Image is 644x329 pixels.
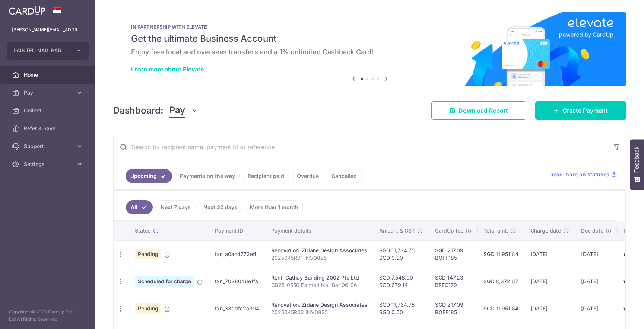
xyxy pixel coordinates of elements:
div: Renovation. Zidane Design Associates [271,301,367,309]
th: Payment ID [209,221,265,240]
span: Total amt. [483,227,508,234]
td: SGD 7,546.00 SGD 679.14 [373,268,429,295]
td: SGD 11,951.84 [478,240,524,268]
span: Scheduled for charge [135,276,194,287]
button: Pay [169,103,198,118]
a: Next 30 days [199,200,242,214]
td: [DATE] [575,295,618,322]
span: Settings [24,160,73,168]
span: Amount & GST [379,227,415,234]
a: Recipient paid [243,169,289,183]
img: CardUp [9,6,45,15]
span: Status [135,227,151,234]
div: Rent. Cathay Building 2002 Pte Ltd [271,274,367,281]
h6: Enjoy free local and overseas transfers and a 1% unlimited Cashback Card! [131,48,608,57]
span: Refer & Save [24,125,73,132]
td: txn_a0acd772eff [209,240,265,268]
a: Download Report [431,101,526,120]
span: Support [24,143,73,150]
h5: Get the ultimate Business Account [131,33,608,45]
th: Payment details [265,221,373,240]
td: SGD 11,734.75 SGD 0.00 [373,240,429,268]
span: Pay [169,103,185,118]
span: CardUp fee [435,227,463,234]
span: Due date [581,227,603,234]
img: Bank Card [620,277,635,286]
img: Renovation banner [113,12,626,86]
p: CB25-0550 Painted Nail Bar 06-06 [271,281,367,289]
button: PAINTED NAIL BAR 2 PTE. LTD. [7,42,89,60]
span: Create Payment [562,106,608,115]
a: Next 7 days [156,200,196,214]
span: Pending [135,303,161,314]
td: [DATE] [524,268,575,295]
span: Pending [135,249,161,259]
a: Learn more about Elevate [131,66,204,73]
span: Charge date [530,227,561,234]
td: txn_7028046e1fa [209,268,265,295]
div: Renovation. Zidane Design Associates [271,247,367,254]
td: SGD 147.23 BREC179 [429,268,478,295]
a: Create Payment [535,101,626,120]
a: All [126,200,153,214]
span: Home [24,71,73,79]
p: 2025045R02 INV0825 [271,309,367,316]
td: SGD 11,951.84 [478,295,524,322]
td: txn_33ddfc2a3d4 [209,295,265,322]
p: 2025045R01 INV0825 [271,254,367,262]
p: [PERSON_NAME][EMAIL_ADDRESS][DOMAIN_NAME] [12,26,83,33]
img: Bank Card [620,304,635,313]
input: Search by recipient name, payment id or reference [114,135,608,159]
p: IN PARTNERSHIP WITH ELEVATE [131,24,608,30]
a: Cancelled [327,169,362,183]
button: Feedback - Show survey [630,139,644,190]
a: Payments on the way [175,169,240,183]
span: Collect [24,107,73,114]
td: [DATE] [575,240,618,268]
td: [DATE] [524,295,575,322]
a: Overdue [292,169,324,183]
a: More than 1 month [245,200,303,214]
span: Pay [24,89,73,96]
span: Read more on statuses [550,171,609,178]
span: PAINTED NAIL BAR 2 PTE. LTD. [13,47,69,54]
img: Bank Card [620,250,635,259]
td: [DATE] [524,240,575,268]
span: Download Report [459,106,508,115]
td: SGD 8,372.37 [478,268,524,295]
td: SGD 217.09 BOFF185 [429,295,478,322]
td: SGD 217.09 BOFF185 [429,240,478,268]
td: SGD 11,734.75 SGD 0.00 [373,295,429,322]
a: Read more on statuses [550,171,617,178]
span: Feedback [634,147,640,173]
td: [DATE] [575,268,618,295]
h4: Dashboard: [113,104,164,117]
a: Upcoming [126,169,172,183]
